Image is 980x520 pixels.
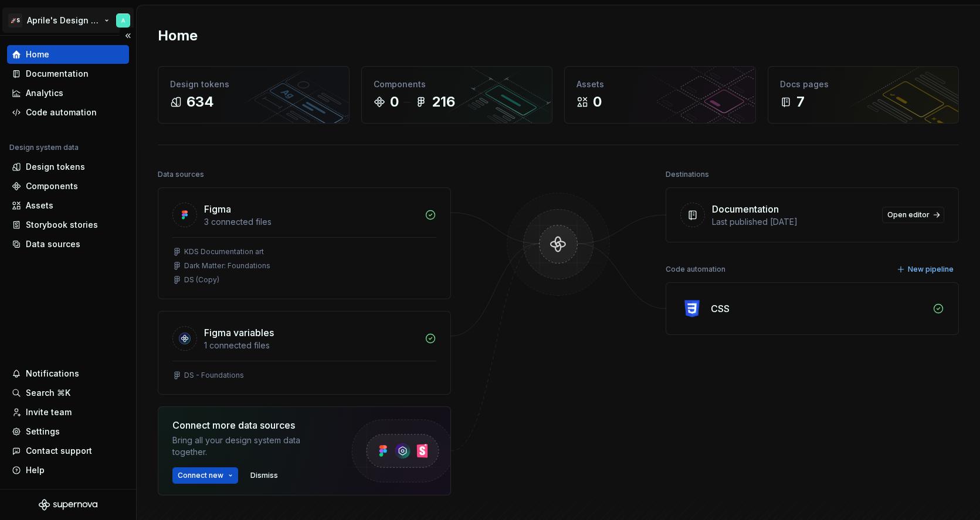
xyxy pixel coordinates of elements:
button: Notifications [7,364,129,383]
div: Code automation [666,261,725,278]
a: Code automation [7,103,129,122]
a: Figma variables1 connected filesDS - Foundations [158,311,451,395]
a: Docs pages7 [768,66,959,124]
div: Components [26,180,78,192]
button: Collapse sidebar [120,28,136,44]
span: Open editor [887,210,930,220]
div: Settings [26,426,60,437]
a: Home [7,45,129,64]
span: Connect new [178,471,223,480]
a: Assets0 [564,66,756,124]
div: CSS [711,302,730,316]
span: Dismiss [250,471,278,480]
div: DS - Foundations [184,371,244,380]
div: Connect more data sources [172,418,331,432]
div: Assets [26,200,53,211]
div: Documentation [26,68,89,80]
div: Storybook stories [26,219,98,231]
button: 🚀SAprile's Design SystemArtem [2,8,134,33]
div: Help [26,464,45,476]
div: Documentation [712,202,779,216]
div: Figma [204,202,231,216]
div: Figma variables [204,326,274,340]
div: 3 connected files [204,216,418,228]
div: 634 [186,93,214,111]
div: Data sources [158,166,204,183]
div: Design system data [9,143,79,152]
a: Assets [7,196,129,215]
div: Analytics [26,87,63,99]
div: Destinations [666,166,709,183]
div: 🚀S [8,13,22,28]
div: Components [374,78,541,90]
button: Connect new [172,467,238,484]
h2: Home [158,26,198,45]
div: Home [26,49,49,60]
a: Design tokens [7,158,129,176]
button: Dismiss [245,467,283,484]
span: New pipeline [908,265,954,274]
div: Code automation [26,107,97,118]
button: Help [7,461,129,480]
a: Open editor [882,207,944,223]
a: Analytics [7,84,129,102]
a: Components0216 [361,66,553,124]
button: Contact support [7,442,129,460]
div: KDS Documentation art [184,247,264,256]
div: DS (Copy) [184,275,219,285]
div: 7 [796,93,805,111]
div: Data sources [26,238,80,250]
a: Settings [7,422,129,441]
button: Search ⌘K [7,384,129,402]
div: 0 [390,93,399,111]
button: New pipeline [893,261,959,278]
a: Storybook stories [7,215,129,234]
a: Figma3 connected filesKDS Documentation artDark Matter: FoundationsDS (Copy) [158,187,451,299]
a: Data sources [7,235,129,254]
div: Assets [577,78,744,90]
div: Bring all your design system data together. [172,435,331,458]
a: Invite team [7,403,129,422]
div: Search ⌘K [26,387,70,399]
div: Notifications [26,368,79,379]
div: Design tokens [26,161,85,173]
div: Last published [DATE] [712,216,875,228]
a: Design tokens634 [158,66,350,124]
div: Design tokens [170,78,337,90]
a: Documentation [7,64,129,83]
div: 1 connected files [204,340,418,351]
div: Docs pages [780,78,947,90]
img: Artem [116,13,130,28]
div: Dark Matter: Foundations [184,261,270,271]
div: Invite team [26,406,72,418]
a: Components [7,177,129,196]
div: 0 [593,93,602,111]
div: Contact support [26,445,92,457]
div: 216 [432,93,455,111]
div: Aprile's Design System [27,15,102,26]
svg: Supernova Logo [39,499,97,511]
